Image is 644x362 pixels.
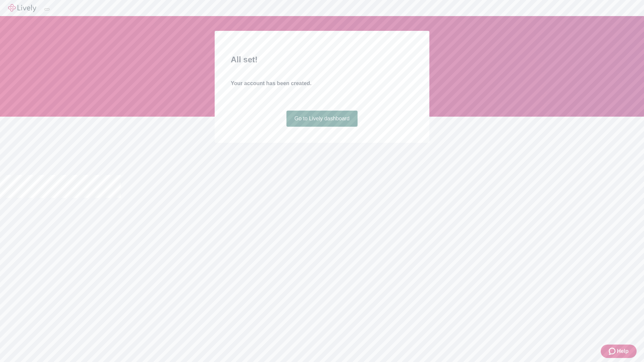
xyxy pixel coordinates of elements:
[44,8,50,10] button: Log out
[609,347,617,355] svg: Zendesk support icon
[617,347,629,355] span: Help
[231,54,413,66] h2: All set!
[286,111,358,127] a: Go to Lively dashboard
[8,4,36,12] img: Lively
[601,345,637,358] button: Zendesk support iconHelp
[231,79,413,87] h4: Your account has been created.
